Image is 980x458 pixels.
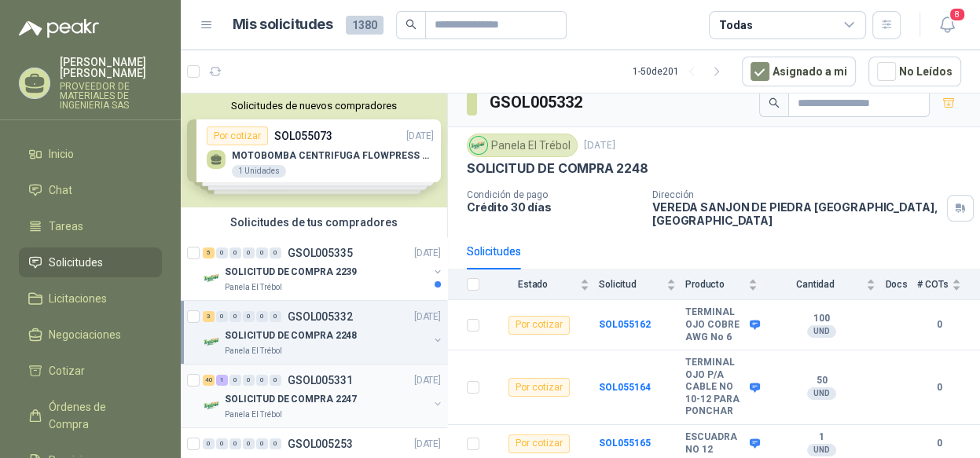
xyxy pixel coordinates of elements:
[49,181,72,199] span: Chat
[767,269,885,300] th: Cantidad
[216,438,228,449] div: 0
[243,375,255,386] div: 0
[467,200,640,214] p: Crédito 30 días
[288,438,353,449] p: GSOL005253
[807,444,836,456] div: UND
[19,19,99,38] img: Logo peakr
[508,434,570,453] div: Por cotizar
[49,362,85,379] span: Cotizar
[49,290,107,307] span: Licitaciones
[225,345,282,357] p: Panela El Trébol
[229,247,241,258] div: 0
[256,375,268,386] div: 0
[203,247,215,258] div: 5
[19,284,162,313] a: Licitaciones
[949,7,966,22] span: 8
[288,311,353,322] p: GSOL005332
[49,254,103,271] span: Solicitudes
[256,311,268,322] div: 0
[917,317,961,332] b: 0
[599,279,663,290] span: Solicitud
[406,19,417,30] span: search
[181,207,447,237] div: Solicitudes de tus compradores
[243,247,255,258] div: 0
[917,269,980,300] th: # COTs
[225,409,282,421] p: Panela El Trébol
[225,265,357,280] p: SOLICITUD DE COMPRA 2239
[229,438,241,449] div: 0
[508,378,570,397] div: Por cotizar
[203,371,444,421] a: 40 1 0 0 0 0 GSOL005331[DATE] Company LogoSOLICITUD DE COMPRA 2247Panela El Trébol
[19,175,162,205] a: Chat
[917,279,949,290] span: # COTs
[742,57,856,86] button: Asignado a mi
[229,375,241,386] div: 0
[767,431,875,444] b: 1
[181,93,447,207] div: Solicitudes de nuevos compradoresPor cotizarSOL055073[DATE] MOTOBOMBA CENTRIFUGA FLOWPRESS 1.5HP-...
[229,311,241,322] div: 0
[489,269,599,300] th: Estado
[767,279,863,290] span: Cantidad
[49,145,74,163] span: Inicio
[414,246,441,261] p: [DATE]
[19,139,162,169] a: Inicio
[467,243,521,260] div: Solicitudes
[652,189,941,200] p: Dirección
[216,311,228,322] div: 0
[19,392,162,439] a: Órdenes de Compra
[490,90,585,115] h3: GSOL005332
[49,326,121,343] span: Negociaciones
[917,436,961,451] b: 0
[467,134,578,157] div: Panela El Trébol
[685,306,746,343] b: TERMINAL OJO COBRE AWG No 6
[203,244,444,294] a: 5 0 0 0 0 0 GSOL005335[DATE] Company LogoSOLICITUD DE COMPRA 2239Panela El Trébol
[256,247,268,258] div: 0
[187,100,441,112] button: Solicitudes de nuevos compradores
[868,57,961,86] button: No Leídos
[414,437,441,452] p: [DATE]
[719,16,752,34] div: Todas
[19,211,162,241] a: Tareas
[489,279,577,290] span: Estado
[203,396,222,415] img: Company Logo
[60,82,162,110] p: PROVEEDOR DE MATERIALES DE INGENIERIA SAS
[19,247,162,277] a: Solicitudes
[599,438,651,449] a: SOL055165
[467,189,640,200] p: Condición de pago
[599,382,651,393] a: SOL055164
[270,375,281,386] div: 0
[508,316,570,335] div: Por cotizar
[203,332,222,351] img: Company Logo
[203,307,444,357] a: 3 0 0 0 0 0 GSOL005332[DATE] Company LogoSOLICITUD DE COMPRA 2248Panela El Trébol
[933,11,961,39] button: 8
[203,269,222,288] img: Company Logo
[917,380,961,395] b: 0
[807,387,836,400] div: UND
[203,311,215,322] div: 3
[767,313,875,325] b: 100
[807,325,836,338] div: UND
[233,13,333,36] h1: Mis solicitudes
[19,356,162,386] a: Cotizar
[243,438,255,449] div: 0
[49,398,147,433] span: Órdenes de Compra
[414,373,441,388] p: [DATE]
[243,311,255,322] div: 0
[599,269,685,300] th: Solicitud
[225,392,357,407] p: SOLICITUD DE COMPRA 2247
[256,438,268,449] div: 0
[599,319,651,330] a: SOL055162
[288,247,353,258] p: GSOL005335
[216,247,228,258] div: 0
[225,281,282,294] p: Panela El Trébol
[633,59,729,84] div: 1 - 50 de 201
[49,218,83,235] span: Tareas
[685,357,746,418] b: TERMINAL OJO P/A CABLE NO 10-12 PARA PONCHAR
[60,57,162,79] p: [PERSON_NAME] [PERSON_NAME]
[652,200,941,227] p: VEREDA SANJON DE PIEDRA [GEOGRAPHIC_DATA] , [GEOGRAPHIC_DATA]
[270,311,281,322] div: 0
[470,137,487,154] img: Company Logo
[685,269,767,300] th: Producto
